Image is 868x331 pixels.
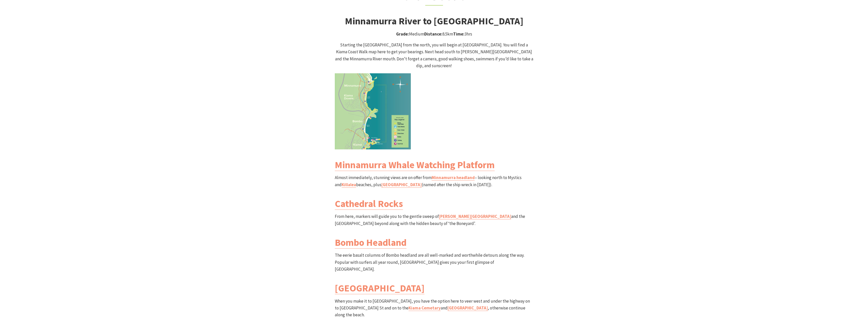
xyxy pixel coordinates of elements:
[335,31,533,38] p: Medium 8.5km 3hrs
[335,198,403,210] a: Cathedral Rocks
[335,213,533,227] p: From here, markers will guide you to the gentle sweep of and the [GEOGRAPHIC_DATA] beyond along w...
[335,42,533,69] p: Starting the [GEOGRAPHIC_DATA] from the north, you will begin at [GEOGRAPHIC_DATA]. You will find...
[335,73,411,149] img: Kiama Coast Walk North Section
[439,214,511,219] a: [PERSON_NAME][GEOGRAPHIC_DATA]
[345,15,523,27] strong: Minnamurra River to [GEOGRAPHIC_DATA]
[453,31,465,37] strong: Time:
[335,252,533,273] p: The eerie basalt columns of Bombo headland are all well-marked and worthwhile detours along the w...
[335,159,495,171] a: Minnamurra Whale Watching Platform
[335,298,533,319] p: When you make it to [GEOGRAPHIC_DATA], you have the option here to veer west and under the highwa...
[432,175,475,181] a: Minnamurra headland
[335,174,533,188] p: Almost immediately, stunning views are on offer from – looking north to Mystics and beaches, plus...
[335,282,424,294] a: [GEOGRAPHIC_DATA]
[342,182,356,188] a: Killalea
[424,31,442,37] strong: Distance:
[409,305,441,311] a: Kiama Cemetary
[335,236,407,249] a: Bombo Headland
[381,182,422,188] a: [GEOGRAPHIC_DATA]
[448,305,488,311] a: [GEOGRAPHIC_DATA]
[396,31,409,37] strong: Grade:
